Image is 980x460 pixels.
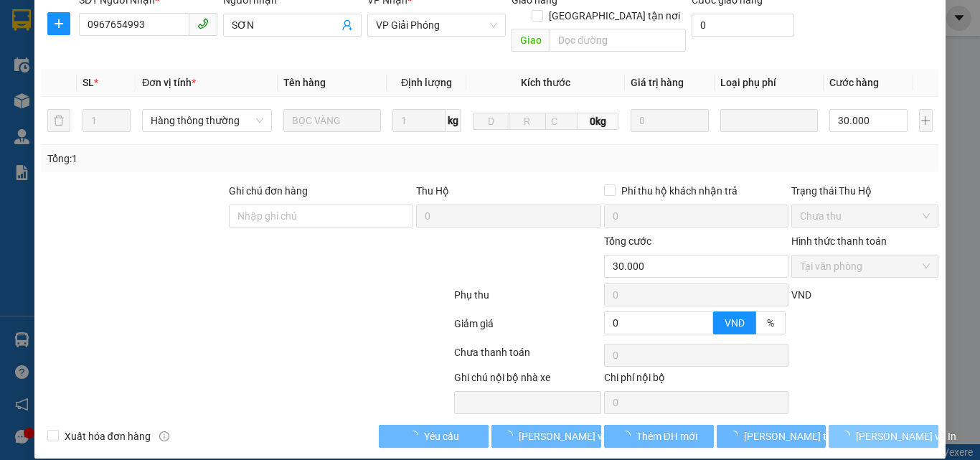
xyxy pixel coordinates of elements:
[791,235,887,247] label: Hình thức thanh toán
[692,14,794,37] input: Cước giao hàng
[728,431,744,441] span: loading
[424,428,459,444] span: Yêu cầu
[197,18,209,29] span: phone
[283,77,326,88] span: Tên hàng
[800,255,930,277] span: Tại văn phòng
[142,77,196,88] span: Đơn vị tính
[453,344,603,370] div: Chưa thanh toán
[631,77,684,88] span: Giá trị hàng
[631,109,709,132] input: 0
[401,77,452,88] span: Định lượng
[636,428,697,444] span: Thêm ĐH mới
[744,428,859,444] span: [PERSON_NAME] thay đổi
[521,77,570,88] span: Kích thước
[800,205,930,227] span: Chưa thu
[519,428,656,444] span: [PERSON_NAME] và Giao hàng
[341,19,353,31] span: user-add
[604,370,788,391] div: Chi phí nội bộ
[550,29,686,52] input: Dọc đường
[717,425,826,448] button: [PERSON_NAME] thay đổi
[621,431,636,441] span: loading
[283,109,381,132] input: VD: Bàn, Ghế
[512,29,550,52] span: Giao
[47,12,70,35] button: plus
[454,370,601,391] div: Ghi chú nội bộ nhà xe
[578,113,619,130] span: 0kg
[151,110,263,131] span: Hàng thông thường
[840,431,856,441] span: loading
[159,431,169,441] span: info-circle
[453,287,603,312] div: Phụ thu
[47,109,70,132] button: delete
[829,425,938,448] button: [PERSON_NAME] và In
[229,185,308,197] label: Ghi chú đơn hàng
[725,317,745,329] span: VND
[791,183,938,199] div: Trạng thái Thu Hộ
[491,425,601,448] button: [PERSON_NAME] và Giao hàng
[59,428,156,444] span: Xuất hóa đơn hàng
[453,316,603,341] div: Giảm giá
[503,431,519,441] span: loading
[545,113,578,130] input: C
[416,185,449,197] span: Thu Hộ
[616,183,743,199] span: Phí thu hộ khách nhận trả
[229,205,413,227] input: Ghi chú đơn hàng
[543,8,686,24] span: [GEOGRAPHIC_DATA] tận nơi
[791,289,811,301] span: VND
[408,431,424,441] span: loading
[919,109,933,132] button: plus
[829,77,879,88] span: Cước hàng
[473,113,509,130] input: D
[715,69,824,97] th: Loại phụ phí
[379,425,489,448] button: Yêu cầu
[856,428,956,444] span: [PERSON_NAME] và In
[446,109,461,132] span: kg
[47,151,380,166] div: Tổng: 1
[509,113,545,130] input: R
[604,425,714,448] button: Thêm ĐH mới
[83,77,94,88] span: SL
[767,317,774,329] span: %
[604,235,651,247] span: Tổng cước
[376,14,497,36] span: VP Giải Phóng
[48,18,70,29] span: plus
